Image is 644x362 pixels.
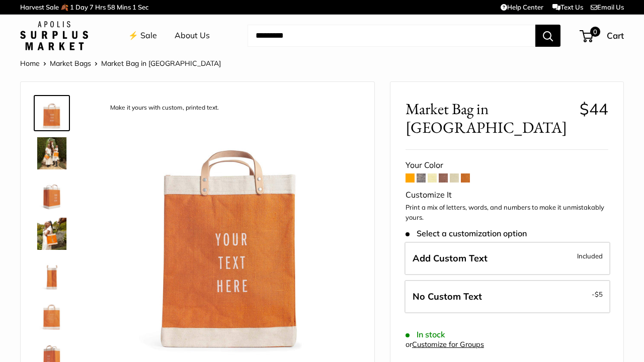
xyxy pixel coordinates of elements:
span: Included [577,250,603,262]
a: 0 Cart [581,28,624,44]
a: About Us [175,28,210,43]
span: - [592,288,603,300]
img: description_13" wide, 18" high, 8" deep; handles: 3.5" [36,258,68,290]
span: 1 [70,3,74,11]
a: Market Bag in Citrus [34,135,70,171]
span: $5 [595,290,603,298]
span: Add Custom Text [413,252,488,264]
span: Sec [138,3,148,11]
a: description_13" wide, 18" high, 8" deep; handles: 3.5" [34,256,70,292]
span: 58 [107,3,115,11]
span: No Custom Text [413,291,482,302]
span: 7 [90,3,94,11]
img: description_Make it yours with custom, printed text. [101,97,359,355]
img: Market Bag in Citrus [36,177,68,210]
a: Market Bag in Citrus [34,216,70,252]
a: Market Bag in Citrus [34,175,70,212]
a: Home [20,59,40,68]
label: Add Custom Text [405,242,610,275]
label: Leave Blank [405,280,610,313]
a: Email Us [591,3,624,11]
span: $44 [580,99,608,119]
div: Make it yours with custom, printed text. [105,101,224,115]
span: Select a customization option [406,229,527,238]
img: description_Make it yours with custom, printed text. [36,97,68,129]
span: Day [75,3,88,11]
img: Market Bag in Citrus [36,218,68,250]
a: ⚡️ Sale [128,28,157,43]
button: Search [535,25,560,47]
div: Customize It [406,188,608,203]
span: Mins [117,3,131,11]
div: Your Color [406,158,608,173]
div: or [406,338,484,351]
span: Market Bag in [GEOGRAPHIC_DATA] [101,59,221,68]
a: Market Bags [50,59,91,68]
span: 1 [132,3,136,11]
input: Search... [248,25,535,47]
a: Text Us [552,3,583,11]
span: In stock [406,330,445,339]
span: 0 [590,27,600,37]
img: Market Bag in Citrus [36,137,68,169]
a: description_Seal of authenticity printed on the backside of every bag. [34,296,70,332]
img: description_Seal of authenticity printed on the backside of every bag. [36,298,68,330]
span: Hrs [95,3,106,11]
nav: Breadcrumb [20,57,221,70]
a: Help Center [501,3,543,11]
a: description_Make it yours with custom, printed text. [34,95,70,131]
p: Print a mix of letters, words, and numbers to make it unmistakably yours. [406,203,608,222]
img: Apolis: Surplus Market [20,21,88,50]
span: Market Bag in [GEOGRAPHIC_DATA] [406,100,572,137]
a: Customize for Groups [412,340,484,349]
span: Cart [607,30,624,41]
